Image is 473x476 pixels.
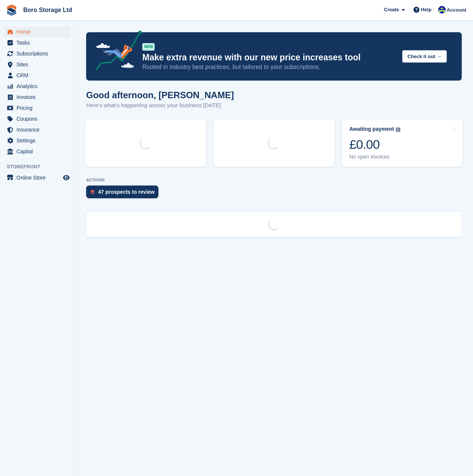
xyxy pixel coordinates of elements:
[98,189,155,195] div: 47 prospects to review
[4,37,71,48] a: menu
[16,135,61,146] span: Settings
[4,70,71,81] a: menu
[4,114,71,124] a: menu
[438,6,446,13] img: Tobie Hillier
[4,27,71,37] a: menu
[16,70,61,81] span: CRM
[349,154,401,160] div: No open invoices
[86,186,162,202] a: 47 prospects to review
[16,92,61,102] span: Invoices
[4,135,71,146] a: menu
[20,4,75,16] a: Boro Storage Ltd
[16,48,61,59] span: Subscriptions
[342,119,463,167] a: Awaiting payment £0.00 No open invoices
[4,92,71,102] a: menu
[16,59,61,70] span: Sites
[62,173,71,182] a: Preview store
[16,27,61,37] span: Home
[4,59,71,70] a: menu
[396,127,400,132] img: icon-info-grey-7440780725fd019a000dd9b08b2336e03edf1995a4989e88bcd33f0948082b44.svg
[91,190,94,194] img: prospect-51fa495bee0391a8d652442698ab0144808aea92771e9ea1ae160a38d050c398.svg
[86,178,462,183] p: ACTIONS
[421,6,431,13] span: Help
[4,48,71,59] a: menu
[4,124,71,135] a: menu
[447,6,466,14] span: Account
[16,124,61,135] span: Insurance
[4,172,71,183] a: menu
[16,146,61,157] span: Capital
[384,6,399,13] span: Create
[16,103,61,113] span: Pricing
[349,137,401,152] div: £0.00
[4,81,71,91] a: menu
[142,52,396,63] p: Make extra revenue with our new price increases tool
[142,43,155,51] div: NEW
[86,101,234,110] p: Here's what's happening across your business [DATE]
[7,163,75,171] span: Storefront
[142,63,396,71] p: Rooted in industry best practices, but tailored to your subscriptions.
[16,172,61,183] span: Online Store
[86,90,234,100] h1: Good afternoon, [PERSON_NAME]
[402,50,447,63] button: Check it out →
[16,114,61,124] span: Coupons
[90,30,142,73] img: price-adjustments-announcement-icon-8257ccfd72463d97f412b2fc003d46551f7dbcb40ab6d574587a9cd5c0d94...
[349,126,394,132] div: Awaiting payment
[4,146,71,157] a: menu
[16,81,61,91] span: Analytics
[4,103,71,113] a: menu
[6,4,17,16] img: stora-icon-8386f47178a22dfd0bd8f6a31ec36ba5ce8667c1dd55bd0f319d3a0aa187defe.svg
[16,37,61,48] span: Tasks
